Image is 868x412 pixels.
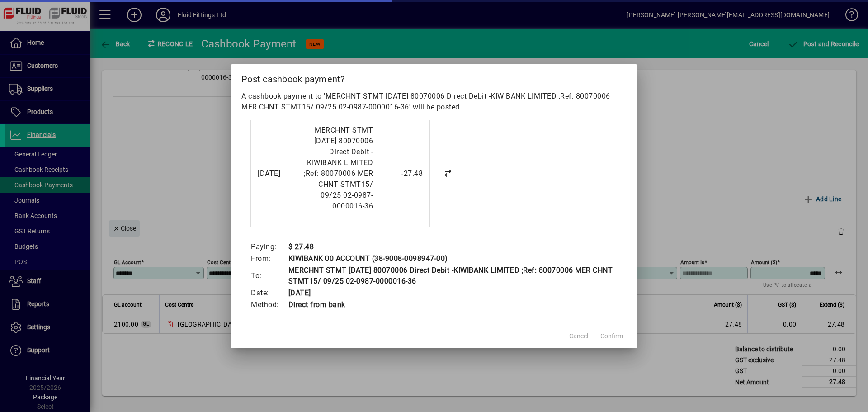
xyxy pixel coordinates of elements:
[250,265,288,287] td: To:
[304,126,373,210] span: MERCHNT STMT [DATE] 80070006 Direct Debit -KIWIBANK LIMITED ;Ref: 80070006 MER CHNT STMT15/ 09/25...
[231,64,637,90] h2: Post cashbook payment?
[377,168,423,179] div: -27.48
[250,253,288,265] td: From:
[288,265,618,287] td: MERCHNT STMT [DATE] 80070006 Direct Debit -KIWIBANK LIMITED ;Ref: 80070006 MER CHNT STMT15/ 09/25...
[258,168,294,179] div: [DATE]
[288,253,618,265] td: KIWIBANK 00 ACCOUNT (38-9008-0098947-00)
[241,91,627,113] p: A cashbook payment to 'MERCHNT STMT [DATE] 80070006 Direct Debit -KIWIBANK LIMITED ;Ref: 80070006...
[288,241,618,253] td: $ 27.48
[288,287,618,299] td: [DATE]
[250,299,288,311] td: Method:
[250,287,288,299] td: Date:
[250,241,288,253] td: Paying:
[288,299,618,311] td: Direct from bank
